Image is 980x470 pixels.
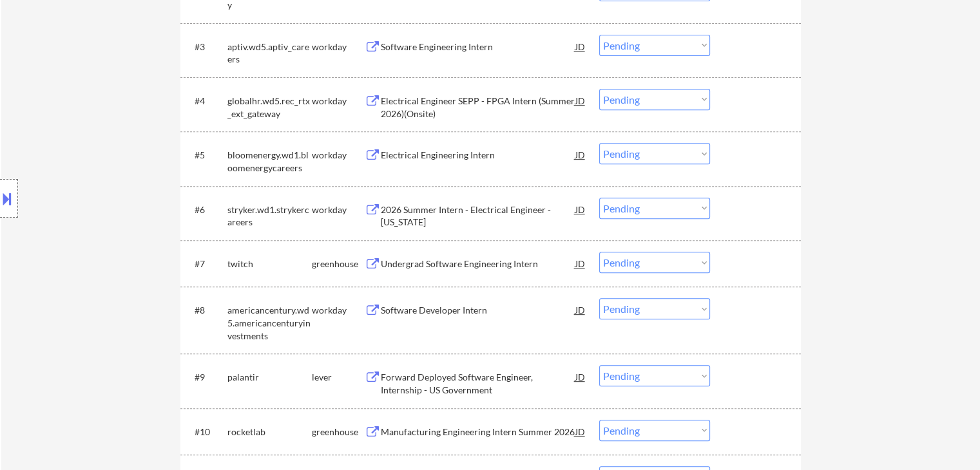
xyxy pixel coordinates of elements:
[574,298,587,321] div: JD
[574,143,587,166] div: JD
[381,258,575,270] div: Undergrad Software Engineering Intern
[574,420,587,443] div: JD
[312,95,365,108] div: workday
[227,258,312,270] div: twitch
[381,426,575,438] div: Manufacturing Engineering Intern Summer 2026
[381,149,575,162] div: Electrical Engineering Intern
[227,371,312,384] div: palantir
[227,95,312,120] div: globalhr.wd5.rec_rtx_ext_gateway
[227,203,312,229] div: stryker.wd1.strykercareers
[381,304,575,317] div: Software Developer Intern
[227,149,312,174] div: bloomenergy.wd1.bloomenergycareers
[312,203,365,216] div: workday
[312,426,365,438] div: greenhouse
[574,252,587,275] div: JD
[574,365,587,388] div: JD
[381,95,575,120] div: Electrical Engineer SEPP - FPGA Intern (Summer 2026)(Onsite)
[312,41,365,53] div: workday
[227,304,312,342] div: americancentury.wd5.americancenturyinvestments
[574,89,587,112] div: JD
[227,426,312,438] div: rocketlab
[195,426,217,438] div: #10
[381,203,575,229] div: 2026 Summer Intern - Electrical Engineer - [US_STATE]
[381,41,575,53] div: Software Engineering Intern
[312,371,365,384] div: lever
[195,371,217,384] div: #9
[312,149,365,162] div: workday
[381,371,575,396] div: Forward Deployed Software Engineer, Internship - US Government
[195,41,217,53] div: #3
[312,304,365,317] div: workday
[574,198,587,221] div: JD
[227,41,312,66] div: aptiv.wd5.aptiv_careers
[312,258,365,270] div: greenhouse
[574,35,587,58] div: JD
